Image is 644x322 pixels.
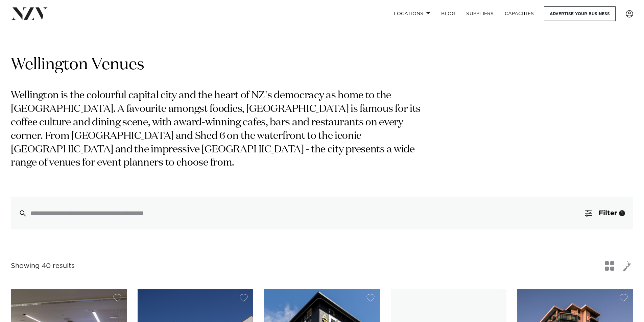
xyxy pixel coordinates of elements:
[388,6,436,21] a: Locations
[11,54,633,76] h1: Wellington Venues
[11,89,429,170] p: Wellington is the colourful capital city and the heart of NZ's democracy as home to the [GEOGRAPH...
[499,6,540,21] a: Capacities
[544,6,616,21] a: Advertise your business
[619,210,625,216] div: 1
[436,6,461,21] a: BLOG
[599,210,617,217] span: Filter
[577,197,633,229] button: Filter1
[461,6,499,21] a: SUPPLIERS
[11,7,48,20] img: nzv-logo.png
[11,261,75,271] div: Showing 40 results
